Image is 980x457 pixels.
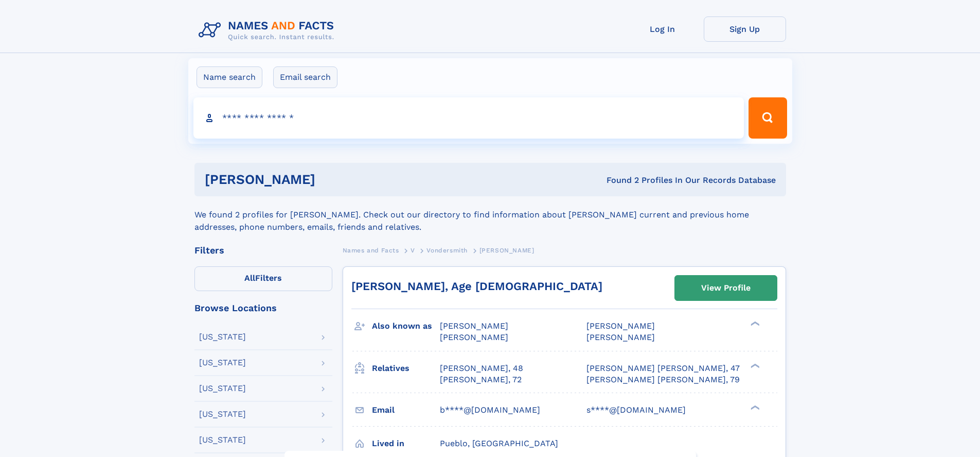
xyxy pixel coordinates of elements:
div: [US_STATE] [199,359,246,367]
a: Log In [621,16,704,42]
input: search input [193,97,744,139]
span: Vondersmith [426,247,468,254]
span: [PERSON_NAME] [586,321,655,331]
a: [PERSON_NAME] [PERSON_NAME], 79 [586,374,740,385]
a: View Profile [675,276,777,300]
div: ❯ [748,362,760,369]
label: Email search [273,66,337,88]
span: All [244,273,255,283]
label: Filters [194,266,332,291]
a: [PERSON_NAME], 48 [440,363,523,374]
div: [US_STATE] [199,436,246,444]
span: V [411,247,415,254]
h3: Also known as [372,317,440,335]
div: [US_STATE] [199,333,246,341]
span: Pueblo, [GEOGRAPHIC_DATA] [440,438,558,448]
div: ❯ [748,404,760,411]
span: [PERSON_NAME] [440,332,508,342]
h3: Relatives [372,360,440,377]
div: [US_STATE] [199,384,246,393]
a: Sign Up [704,16,786,42]
div: Browse Locations [194,303,332,313]
button: Search Button [749,97,787,139]
div: [US_STATE] [199,410,246,418]
a: Vondersmith [426,244,468,257]
div: We found 2 profiles for [PERSON_NAME]. Check out our directory to find information about [PERSON_... [194,196,786,233]
img: Logo Names and Facts [194,16,343,44]
h3: Email [372,401,440,419]
h1: [PERSON_NAME] [205,173,461,186]
h3: Lived in [372,435,440,452]
a: [PERSON_NAME] [PERSON_NAME], 47 [586,363,740,374]
a: [PERSON_NAME], Age [DEMOGRAPHIC_DATA] [351,280,602,293]
span: [PERSON_NAME] [586,332,655,342]
div: Filters [194,246,332,255]
label: Name search [197,66,262,88]
div: Found 2 Profiles In Our Records Database [461,175,776,186]
span: [PERSON_NAME] [440,321,508,331]
a: Names and Facts [343,244,399,257]
a: V [411,244,415,257]
div: ❯ [748,320,760,327]
a: [PERSON_NAME], 72 [440,374,522,385]
span: [PERSON_NAME] [479,247,534,254]
div: View Profile [701,276,751,300]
